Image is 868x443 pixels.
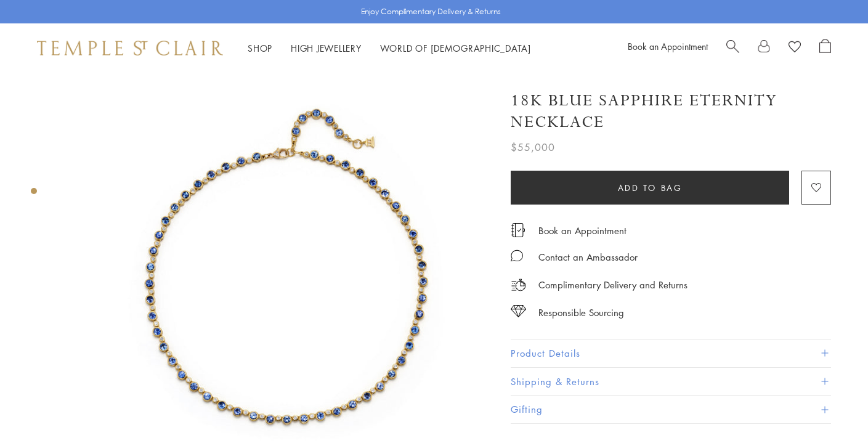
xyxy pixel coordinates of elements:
img: icon_appointment.svg [511,223,525,237]
img: icon_delivery.svg [511,277,526,293]
img: Temple St. Clair [37,41,223,55]
nav: Main navigation [248,41,531,56]
button: Product Details [511,339,831,367]
button: Shipping & Returns [511,368,831,396]
span: Add to bag [618,181,683,195]
a: World of [DEMOGRAPHIC_DATA]World of [DEMOGRAPHIC_DATA] [380,42,531,54]
a: ShopShop [248,42,272,54]
a: Search [726,39,739,57]
img: icon_sourcing.svg [511,305,526,317]
div: Contact an Ambassador [538,250,638,265]
h1: 18K Blue Sapphire Eternity Necklace [511,90,831,133]
div: Product gallery navigation [31,185,37,204]
span: $55,000 [511,139,555,155]
button: Add to bag [511,171,789,205]
a: High JewelleryHigh Jewellery [291,42,362,54]
a: View Wishlist [789,39,801,57]
a: Book an Appointment [538,224,627,237]
p: Complimentary Delivery and Returns [538,277,688,293]
a: Book an Appointment [628,40,708,52]
p: Enjoy Complimentary Delivery & Returns [361,6,501,18]
div: Responsible Sourcing [538,305,624,320]
a: Open Shopping Bag [819,39,831,57]
img: MessageIcon-01_2.svg [511,250,523,262]
button: Gifting [511,396,831,423]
